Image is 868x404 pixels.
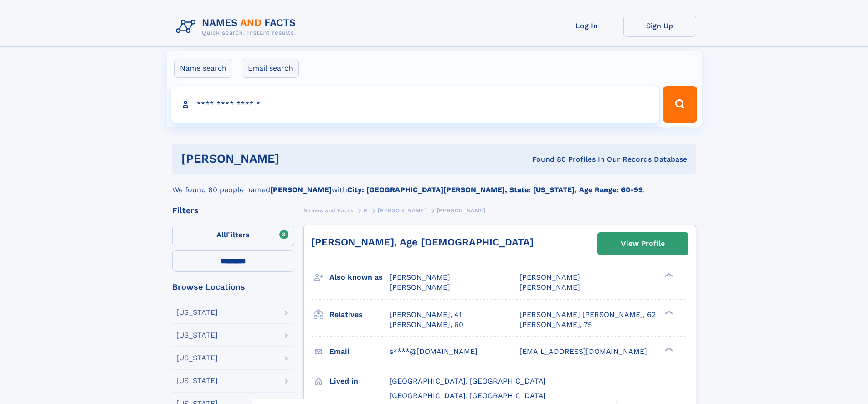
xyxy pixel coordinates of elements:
div: We found 80 people named with . [172,174,696,195]
img: Logo Names and Facts [172,15,303,39]
div: [US_STATE] [176,377,218,384]
input: search input [171,86,659,123]
label: Email search [242,59,299,78]
div: View Profile [621,233,665,254]
h3: Email [329,344,390,359]
b: City: [GEOGRAPHIC_DATA][PERSON_NAME], State: [US_STATE], Age Range: 60-99 [347,185,643,194]
h3: Lived in [329,373,390,389]
a: [PERSON_NAME], 41 [390,310,462,320]
div: [US_STATE] [176,309,218,316]
span: [PERSON_NAME] [390,273,450,281]
a: Log In [550,15,623,37]
a: [PERSON_NAME], 60 [390,320,463,330]
h3: Relatives [329,307,390,322]
a: [PERSON_NAME], 75 [519,320,592,330]
div: Browse Locations [172,283,294,291]
a: Sign Up [623,15,696,37]
a: [PERSON_NAME], Age [DEMOGRAPHIC_DATA] [311,236,534,248]
span: [PERSON_NAME] [390,283,450,291]
div: ❯ [663,309,673,315]
div: ❯ [663,346,673,352]
div: [US_STATE] [176,332,218,339]
span: R [364,207,368,214]
span: [PERSON_NAME] [519,273,580,281]
button: Search Button [663,86,697,123]
a: R [364,205,368,216]
h3: Also known as [329,270,390,285]
label: Filters [172,225,294,246]
span: [PERSON_NAME] [519,283,580,291]
span: [GEOGRAPHIC_DATA], [GEOGRAPHIC_DATA] [390,391,546,400]
b: [PERSON_NAME] [270,185,332,194]
a: View Profile [598,233,688,255]
a: Names and Facts [303,205,354,216]
div: Found 80 Profiles In Our Records Database [406,154,687,164]
div: ❯ [663,272,673,278]
span: [GEOGRAPHIC_DATA], [GEOGRAPHIC_DATA] [390,377,546,385]
span: [PERSON_NAME] [437,207,486,214]
label: Name search [174,59,232,78]
span: [EMAIL_ADDRESS][DOMAIN_NAME] [519,347,647,356]
span: All [216,230,226,239]
a: [PERSON_NAME] [378,205,426,216]
span: [PERSON_NAME] [378,207,426,214]
a: [PERSON_NAME] [PERSON_NAME], 62 [519,310,656,320]
h1: [PERSON_NAME] [181,153,406,164]
div: [US_STATE] [176,354,218,362]
div: Filters [172,206,294,215]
